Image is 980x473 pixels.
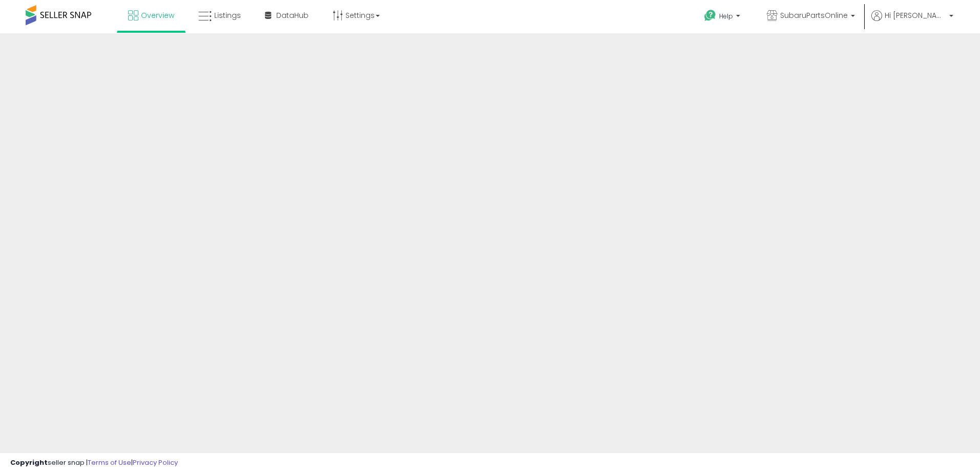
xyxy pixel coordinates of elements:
[88,458,131,467] a: Terms of Use
[276,10,309,20] span: DataHub
[704,9,717,22] i: Get Help
[885,10,946,20] span: Hi [PERSON_NAME]
[780,10,848,20] span: SubaruPartsOnline
[141,10,174,20] span: Overview
[696,2,750,33] a: Help
[719,12,733,20] span: Help
[871,10,953,33] a: Hi [PERSON_NAME]
[214,10,241,20] span: Listings
[10,458,48,467] strong: Copyright
[133,458,178,467] a: Privacy Policy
